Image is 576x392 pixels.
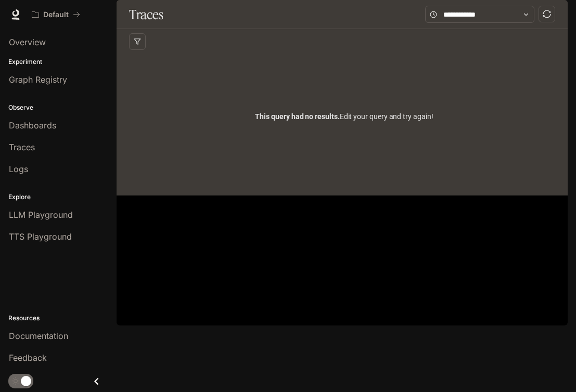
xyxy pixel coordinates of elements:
[255,112,339,121] span: This query had no results.
[27,4,85,25] button: All workspaces
[255,111,433,122] span: Edit your query and try again!
[43,10,69,19] p: Default
[129,4,163,25] h1: Traces
[543,10,551,18] span: sync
